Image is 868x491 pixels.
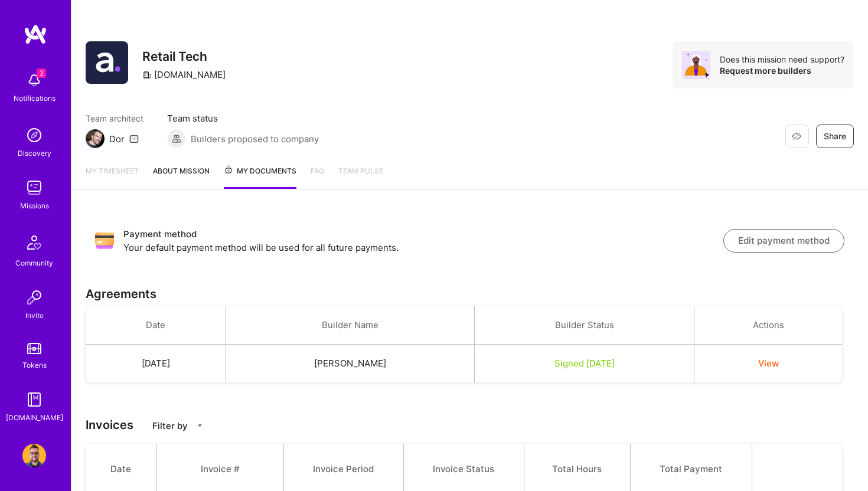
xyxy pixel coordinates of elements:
p: Your default payment method will be used for all future payments. [123,241,723,254]
img: teamwork [22,176,46,199]
th: Builder Status [475,306,694,345]
span: 2 [37,68,46,78]
i: icon CaretDown [196,422,204,430]
div: Community [15,257,53,269]
div: [DOMAIN_NAME] [6,411,63,424]
img: Community [20,228,48,257]
img: Payment method [95,231,114,250]
span: My Documents [224,165,296,178]
button: Edit payment method [723,229,844,253]
span: Team Pulse [338,166,383,175]
span: Team status [167,112,319,125]
img: Invite [22,286,46,309]
a: Team Pulse [338,165,383,189]
span: Share [824,130,846,142]
img: bell [22,68,46,92]
img: User Avatar [22,444,46,467]
h3: Agreements [86,287,854,301]
a: FAQ [311,165,324,189]
th: Date [86,306,226,345]
i: icon EyeClosed [792,132,801,141]
i: icon CompanyGray [142,70,152,80]
img: guide book [22,388,46,411]
td: [PERSON_NAME] [226,345,475,383]
img: discovery [22,123,46,147]
div: Dor [109,133,125,145]
span: Builders proposed to company [191,133,319,145]
h3: Retail Tech [142,49,231,64]
button: View [758,357,779,369]
a: My Documents [224,165,296,189]
div: Invite [25,309,44,322]
div: Discovery [18,147,51,159]
th: Builder Name [226,306,475,345]
span: Team architect [86,112,143,125]
div: Does this mission need support? [720,54,844,65]
div: Tokens [22,359,47,371]
img: Builders proposed to company [167,129,186,148]
h3: Invoices [86,418,854,432]
a: About Mission [153,165,210,189]
div: Missions [20,199,49,212]
div: Notifications [14,92,56,104]
td: [DATE] [86,345,226,383]
a: My timesheet [86,165,139,189]
div: [DOMAIN_NAME] [142,68,226,81]
img: logo [24,24,47,45]
div: Request more builders [720,65,844,76]
img: Company Logo [86,41,128,84]
p: Filter by [152,420,188,432]
i: icon Mail [129,134,139,143]
img: Team Architect [86,129,105,148]
th: Actions [694,306,842,345]
h3: Payment method [123,227,723,241]
a: User Avatar [19,444,49,467]
img: tokens [27,343,41,354]
div: Signed [DATE] [489,357,680,369]
button: Share [816,125,854,148]
img: Avatar [682,51,710,79]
